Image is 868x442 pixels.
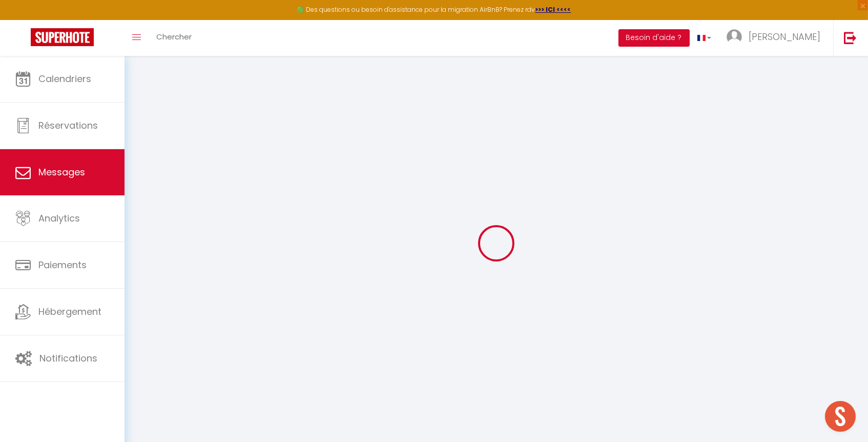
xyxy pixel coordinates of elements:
span: Chercher [156,31,192,42]
button: Besoin d'aide ? [618,29,690,47]
span: Paiements [38,258,87,271]
a: Chercher [149,20,199,56]
span: Hébergement [38,305,101,318]
span: Analytics [38,212,80,225]
span: Messages [38,166,85,178]
span: Réservations [38,119,98,132]
img: ... [727,29,742,45]
div: Ouvrir le chat [825,401,856,432]
img: logout [844,31,857,44]
span: Notifications [39,352,97,365]
a: ... [PERSON_NAME] [719,20,833,56]
a: >>> ICI <<<< [535,5,571,14]
span: [PERSON_NAME] [749,30,820,43]
img: Super Booking [31,28,94,46]
span: Calendriers [38,72,91,85]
